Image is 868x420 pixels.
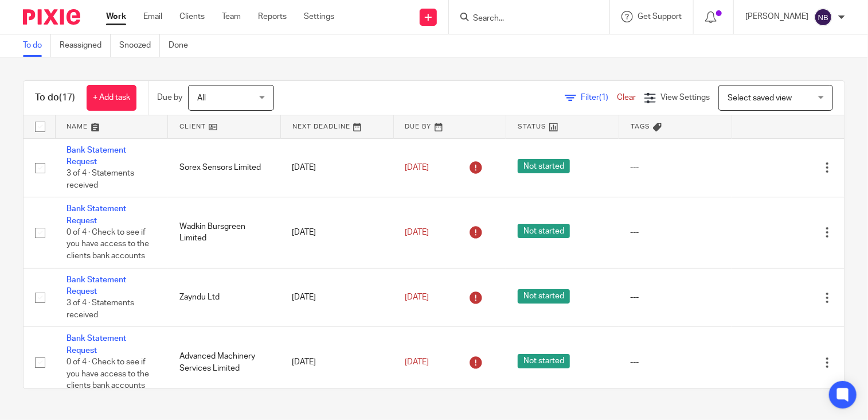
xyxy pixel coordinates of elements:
[87,85,136,111] a: + Add task
[67,335,126,354] a: Bank Statement Request
[472,14,575,24] input: Search
[168,138,281,197] td: Sorex Sensors Limited
[280,268,393,327] td: [DATE]
[405,358,429,366] span: [DATE]
[67,300,134,320] span: 3 of 4 · Statements received
[405,228,429,236] span: [DATE]
[35,92,75,104] h1: To do
[67,228,149,260] span: 0 of 4 · Check to see if you have access to the clients bank accounts
[67,276,126,295] a: Bank Statement Request
[60,34,111,57] a: Reassigned
[168,268,281,327] td: Zayndu Ltd
[197,94,206,102] span: All
[67,146,126,166] a: Bank Statement Request
[280,138,393,197] td: [DATE]
[599,94,608,102] span: (1)
[157,92,182,103] p: Due by
[23,34,51,57] a: To do
[67,205,126,224] a: Bank Statement Request
[518,354,570,368] span: Not started
[631,162,721,173] div: ---
[660,94,710,102] span: View Settings
[728,94,792,102] span: Select saved view
[631,123,650,130] span: Tags
[518,289,570,304] span: Not started
[617,94,636,102] a: Clear
[280,327,393,398] td: [DATE]
[518,159,570,173] span: Not started
[745,11,808,22] p: [PERSON_NAME]
[581,94,617,102] span: Filter
[814,8,832,26] img: svg%3E
[638,13,682,21] span: Get Support
[258,11,287,22] a: Reports
[405,164,429,172] span: [DATE]
[631,291,721,303] div: ---
[23,9,80,25] img: Pixie
[304,11,334,22] a: Settings
[405,293,429,301] span: [DATE]
[518,224,570,238] span: Not started
[106,11,126,22] a: Work
[631,227,721,238] div: ---
[143,11,162,22] a: Email
[280,197,393,268] td: [DATE]
[631,356,721,368] div: ---
[67,169,134,189] span: 3 of 4 · Statements received
[59,93,75,102] span: (17)
[168,197,281,268] td: Wadkin Bursgreen Limited
[119,34,160,57] a: Snoozed
[168,327,281,398] td: Advanced Machinery Services Limited
[67,358,149,390] span: 0 of 4 · Check to see if you have access to the clients bank accounts
[179,11,205,22] a: Clients
[169,34,197,57] a: Done
[222,11,241,22] a: Team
